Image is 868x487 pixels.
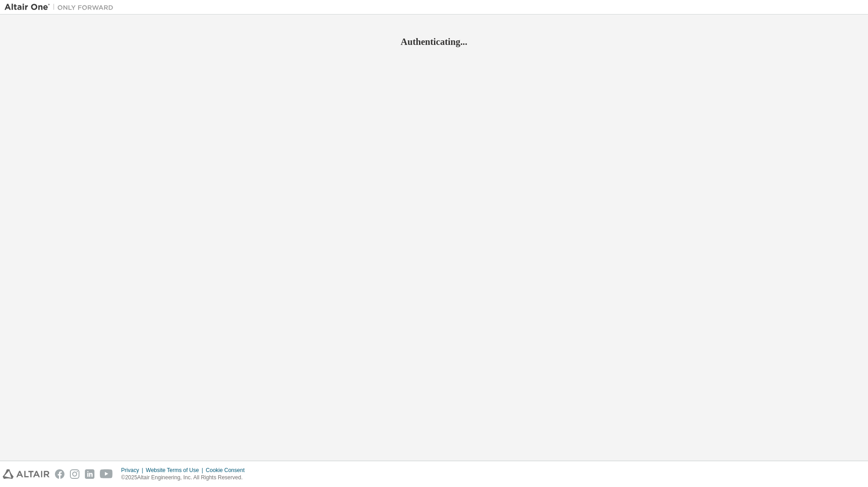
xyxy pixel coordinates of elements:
h2: Authenticating... [5,36,863,48]
div: Privacy [121,467,146,474]
p: © 2025 Altair Engineering, Inc. All Rights Reserved. [121,474,250,482]
img: youtube.svg [100,469,113,479]
div: Cookie Consent [206,467,250,474]
img: linkedin.svg [85,469,94,479]
img: Altair One [5,3,118,12]
img: altair_logo.svg [3,469,49,479]
div: Website Terms of Use [146,467,206,474]
img: instagram.svg [70,469,79,479]
img: facebook.svg [55,469,64,479]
